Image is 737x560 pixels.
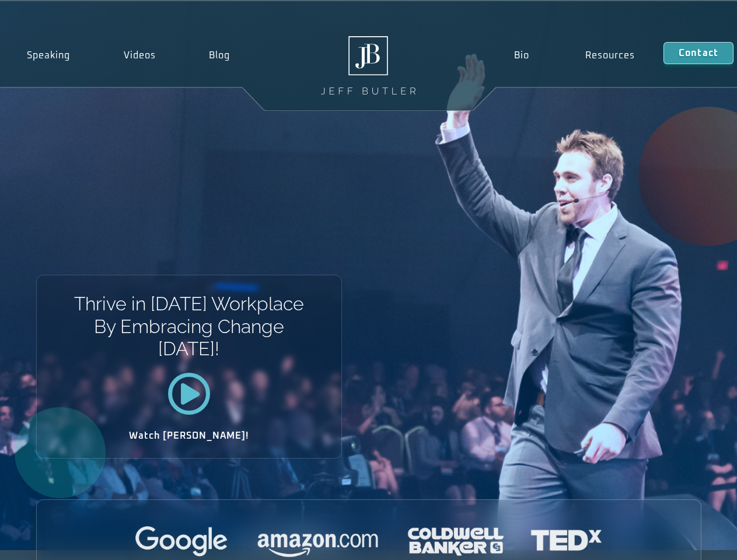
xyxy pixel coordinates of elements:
a: Resources [557,42,663,69]
nav: Menu [485,42,663,69]
a: Blog [182,42,257,69]
a: Videos [97,42,183,69]
a: Contact [663,42,733,64]
h2: Watch [PERSON_NAME]! [78,431,301,440]
h1: Thrive in [DATE] Workplace By Embracing Change [DATE]! [73,293,305,360]
span: Contact [679,48,718,58]
a: Bio [485,42,557,69]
